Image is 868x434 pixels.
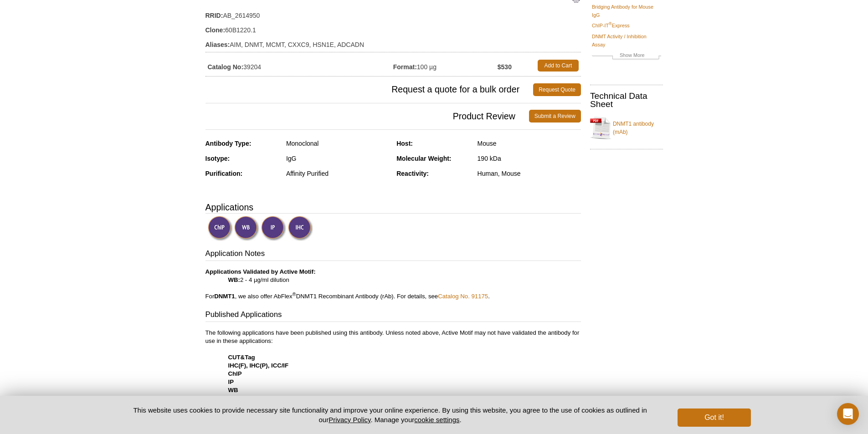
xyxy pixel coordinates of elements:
[288,216,313,241] img: Immunohistochemistry Validated
[286,154,390,163] div: IgG
[205,41,230,49] strong: Aliases:
[293,291,296,296] sup: ®
[208,216,233,241] img: ChIP Validated
[261,216,286,241] img: Immunoprecipitation Validated
[529,110,581,123] a: Submit a Review
[609,22,612,26] sup: ®
[286,139,390,148] div: Monoclonal
[538,60,579,71] a: Add to Cart
[205,329,581,419] p: The following applications have been published using this antibody. Unless noted above, Active Mo...
[590,114,663,142] a: DNMT1 antibody (mAb)
[478,139,581,148] div: Mouse
[478,169,581,178] div: Human, Mouse
[592,3,661,19] a: Bridging Antibody for Mouse IgG
[393,57,498,74] td: 100 µg
[228,362,289,369] strong: IHC(F), IHC(P), ICC/IF
[396,140,413,147] strong: Host:
[414,416,459,424] button: cookie settings
[214,293,235,300] b: DNMT1
[205,200,581,214] h3: Applications
[205,20,581,35] td: 60B1220.1
[592,51,661,61] a: Show More
[228,370,242,377] strong: ChIP
[592,32,661,49] a: DNMT Activity / Inhibition Assay
[590,92,663,108] h2: Technical Data Sheet
[208,63,244,71] strong: Catalog No:
[678,408,750,427] button: Got it!
[205,35,581,50] td: AIM, DNMT, MCMT, CXXC9, HSN1E, ADCADN
[393,63,417,71] strong: Format:
[228,378,234,385] strong: IP
[205,268,316,275] b: Applications Validated by Active Motif:
[205,26,226,34] strong: Clone:
[205,309,581,322] h3: Published Applications
[205,57,393,74] td: 39204
[438,293,488,300] a: Catalog No. 91175
[228,387,238,393] strong: WB
[205,170,243,177] strong: Purification:
[498,63,512,71] strong: $530
[205,268,581,301] p: 2 - 4 µg/ml dilution For , we also offer AbFlex DNMT1 Recombinant Antibody (rAb). For details, see .
[396,155,451,162] strong: Molecular Weight:
[228,354,255,361] strong: CUT&Tag
[118,405,663,424] p: This website uses cookies to provide necessary site functionality and improve your online experie...
[533,83,581,96] a: Request Quote
[837,403,859,425] div: Open Intercom Messenger
[205,83,534,96] span: Request a quote for a bulk order
[205,6,581,20] td: AB_2614950
[228,276,240,283] strong: WB:
[205,110,529,123] span: Product Review
[286,169,390,178] div: Affinity Purified
[205,140,252,147] strong: Antibody Type:
[592,21,630,30] a: ChIP-IT®Express
[205,11,223,20] strong: RRID:
[234,216,259,241] img: Western Blot Validated
[329,416,370,424] a: Privacy Policy
[396,170,429,177] strong: Reactivity:
[205,155,230,162] strong: Isotype:
[478,154,581,163] div: 190 kDa
[205,248,581,261] h3: Application Notes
